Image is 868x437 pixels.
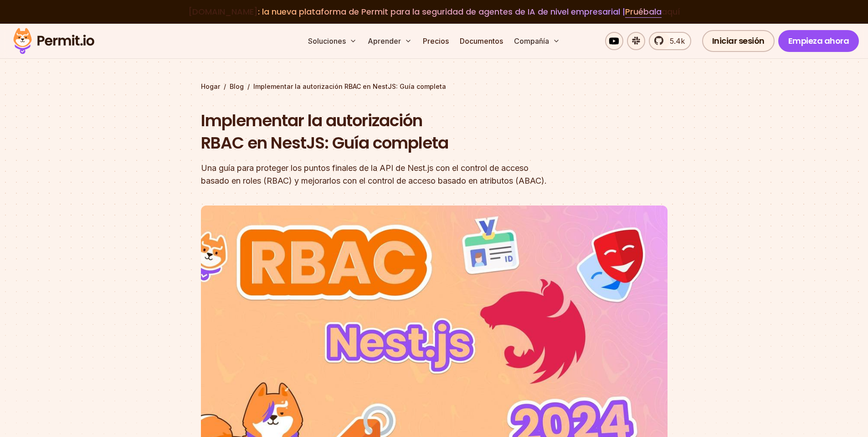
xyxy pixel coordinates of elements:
[423,36,449,46] font: Precios
[201,82,220,90] font: Hogar
[201,109,448,155] font: Implementar la autorización RBAC en NestJS: Guía completa
[712,35,765,46] font: Iniciar sesión
[419,32,452,50] a: Precios
[625,6,662,18] a: Pruébala
[510,32,564,50] button: Compañía
[649,32,691,50] a: 5.4k
[230,82,244,91] a: Blog
[304,32,360,50] button: Soluciones
[778,30,859,52] a: Empieza ahora
[9,26,98,57] img: Permit logo
[308,36,346,46] font: Soluciones
[201,163,547,185] font: Una guía para proteger los puntos finales de la API de Nest.js con el control de acceso basado en...
[514,36,549,46] font: Compañía
[662,6,680,17] font: aquí
[247,82,250,90] font: /
[788,35,849,46] font: Empieza ahora
[460,36,503,46] font: Documentos
[364,32,416,50] button: Aprender
[670,36,685,46] font: 5.4k
[188,6,258,17] font: [DOMAIN_NAME]
[224,82,226,90] font: /
[702,30,775,52] a: Iniciar sesión
[368,36,401,46] font: Aprender
[201,82,220,91] a: Hogar
[258,6,625,17] font: : la nueva plataforma de Permit para la seguridad de agentes de IA de nivel empresarial |
[456,32,507,50] a: Documentos
[230,82,244,90] font: Blog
